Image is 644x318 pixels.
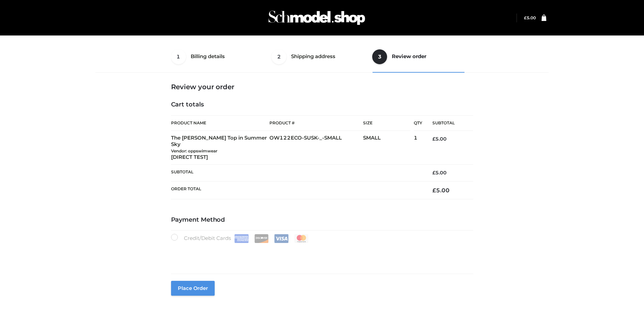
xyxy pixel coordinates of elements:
img: Visa [274,234,289,243]
td: 1 [414,131,422,165]
img: Schmodel Admin 964 [266,4,367,31]
small: Vendor: oppswimwear [171,148,217,153]
bdi: 5.00 [432,187,450,194]
td: OW122ECO-SUSK-_-SMALL [269,131,363,165]
span: £ [432,187,436,194]
bdi: 5.00 [432,136,447,142]
bdi: 5.00 [524,15,536,20]
th: Subtotal [422,116,473,131]
th: Subtotal [171,165,423,181]
span: £ [432,136,435,142]
bdi: 5.00 [432,170,447,176]
img: Discover [254,234,269,243]
button: Place order [171,281,215,296]
span: £ [524,15,527,20]
a: £5.00 [524,15,536,20]
h4: Payment Method [171,216,473,224]
img: Amex [234,234,249,243]
img: Mastercard [294,234,309,243]
th: Size [363,116,410,131]
th: Product Name [171,115,270,131]
h4: Cart totals [171,101,473,108]
th: Product # [269,115,363,131]
td: SMALL [363,131,414,165]
label: Credit/Debit Cards [171,234,309,243]
iframe: Secure payment input frame [170,242,472,266]
td: The [PERSON_NAME] Top in Summer Sky [DIRECT TEST] [171,131,270,165]
h3: Review your order [171,83,473,91]
th: Qty [414,115,422,131]
span: £ [432,170,435,176]
th: Order Total [171,181,423,199]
